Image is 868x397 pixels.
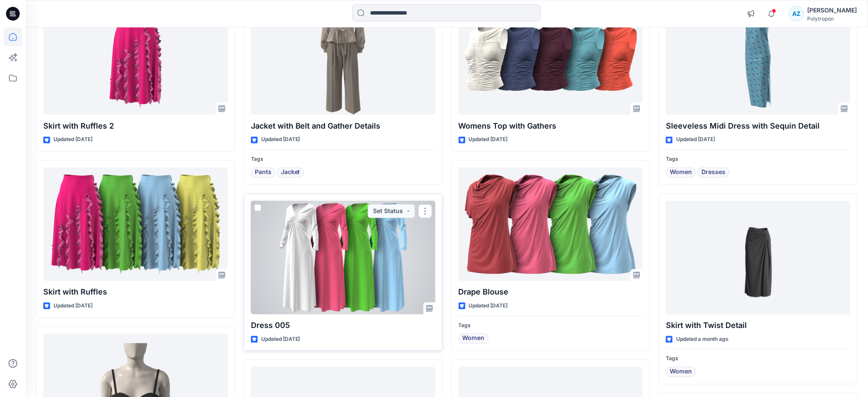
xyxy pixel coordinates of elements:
[469,135,508,144] p: Updated [DATE]
[469,302,508,311] p: Updated [DATE]
[54,302,92,311] p: Updated [DATE]
[666,201,850,315] a: Skirt with Twist Detail
[43,168,228,281] a: Skirt with Ruffles
[459,168,643,281] a: Drape Blouse
[43,2,228,115] a: Skirt with Ruffles 2
[459,322,643,331] p: Tags
[670,367,692,377] span: Women
[459,286,643,298] p: Drape Blouse
[251,201,435,315] a: Dress 005
[808,15,857,22] div: Polytropon
[54,135,92,144] p: Updated [DATE]
[666,320,850,332] p: Skirt with Twist Detail
[666,2,850,115] a: Sleeveless Midi Dress with Sequin Detail
[676,135,715,144] p: Updated [DATE]
[43,286,228,298] p: Skirt with Ruffles
[666,155,850,164] p: Tags
[251,320,435,332] p: Dress 005
[251,155,435,164] p: Tags
[251,120,435,132] p: Jacket with Belt and Gather Details
[789,6,804,21] div: AZ
[676,335,728,344] p: Updated a month ago
[459,120,643,132] p: Womens Top with Gathers
[261,335,300,344] p: Updated [DATE]
[261,135,300,144] p: Updated [DATE]
[281,168,300,178] span: Jacket
[808,5,857,15] div: [PERSON_NAME]
[666,355,850,364] p: Tags
[43,120,228,132] p: Skirt with Ruffles 2
[666,120,850,132] p: Sleeveless Midi Dress with Sequin Detail
[462,334,485,344] span: Women
[255,168,271,178] span: Pants
[251,2,435,115] a: Jacket with Belt and Gather Details
[701,168,725,178] span: Dresses
[670,168,692,178] span: Women
[459,2,643,115] a: Womens Top with Gathers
